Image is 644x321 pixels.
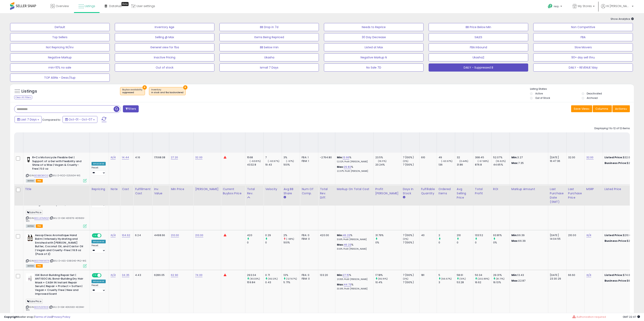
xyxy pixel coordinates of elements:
div: Tooltip anchor [121,2,129,6]
div: % [337,243,370,250]
div: 49 [439,156,455,159]
div: $32.00 [605,156,638,159]
span: All listings currently available for purchase on Amazon [26,264,35,268]
div: 29.31% [493,273,510,277]
button: DAILY - Suppressed B [429,63,528,72]
a: N/A [111,155,115,159]
small: (65.19%) [378,277,388,280]
div: 3% [283,156,300,159]
div: Listed Price [605,187,640,191]
div: 5.71% [283,281,300,284]
div: 7 (100%) [403,233,419,237]
div: 40 [421,233,434,237]
span: Inventory : [151,88,183,94]
div: 876.8 [475,163,491,167]
span: All listings currently available for purchase on Amazon [26,179,35,183]
a: N/A [111,273,115,277]
div: 0.29 [265,233,282,237]
button: Last 7 Days [15,116,42,123]
div: 10.4% [375,281,401,284]
button: BB Price Below Min [429,23,528,31]
button: SALES [429,33,528,41]
div: Last Purchase Price [568,187,583,200]
button: No Sale 7D [324,63,424,72]
button: Out of stock [115,63,214,72]
a: 46.23 [344,243,351,247]
div: 181 [421,273,434,277]
strong: Max: [511,239,518,243]
div: 100% [283,241,300,244]
div: $210 [605,239,638,243]
a: 210.00 [195,233,203,237]
div: FBM: 0 [302,277,315,281]
p: 22.97% Profit [PERSON_NAME] [337,170,370,173]
a: B0DT4W96TR [34,259,49,263]
span: Last 7 Days [21,117,37,121]
small: (0%) [403,237,409,241]
div: Cost [122,187,132,191]
div: 610 [421,156,434,159]
div: [DATE] 23:30:29 [550,273,563,281]
small: (-63.81%) [250,159,261,163]
div: 210.00 [568,233,581,237]
div: Total Rev. Diff. [320,187,333,200]
div: 1568 [247,156,263,159]
div: 133.52 [475,233,491,237]
div: Markup Amount [511,187,546,191]
div: Displaying 1 to 12 of 12 items [594,127,630,130]
div: MSRP [586,187,601,191]
span: Sale Price [26,210,43,215]
div: 20.24% [375,163,401,167]
span: Help [554,5,559,8]
div: Velocity [265,187,280,191]
div: FBM: 0 [302,237,315,241]
small: Days In Stock. [403,195,405,199]
b: R+Co Motorcycle Flexible Gel | Support of a Gel with Flexibility and Shine of a Wax | Vegan & Cru... [32,156,81,172]
a: B01B8DBYOS [34,174,48,177]
b: Business Price: [605,279,627,283]
b: Listed Price: [605,155,623,159]
div: 0 [457,241,473,244]
span: FBA [36,179,43,183]
label: Out of Stock [535,96,550,100]
b: Aesop Eleos Aromatique Hand Balm | Intensely Hydrating and Enriched with [PERSON_NAME] Butter, Co... [35,233,84,257]
div: Fulfillment Cost [135,187,151,195]
div: Ordered Items [439,187,453,195]
small: (0.44%) [459,159,468,163]
span: DataHub [109,4,122,8]
span: FBA [36,264,43,268]
small: (66.67%) [441,277,452,280]
button: Ukasha2 [429,53,528,61]
button: Selling @ Max [115,33,214,41]
a: 104.62 [122,233,130,237]
div: 0 [247,241,263,244]
div: 3 [439,281,455,284]
div: $74.00 [605,273,638,277]
button: Generel view for fba [115,43,214,51]
a: 46.23 [343,233,350,237]
small: (65.12%) [268,277,278,280]
p: 22.87 [511,279,545,283]
div: Amazon AI [92,162,106,166]
small: (81.71%) [496,277,505,280]
small: Avg BB Share. [283,195,286,199]
button: Negative Markup N [324,53,424,61]
div: 23.5% [375,156,401,159]
span: Hi [PERSON_NAME] [606,4,631,8]
div: FBA: 1 [302,156,315,159]
div: 53.28 [457,281,473,284]
span: Columns [595,107,608,111]
p: 13.43 [511,273,545,277]
div: 100% [283,163,300,167]
div: Fulfillable Quantity [421,187,435,195]
button: FBA [533,33,633,41]
button: Top Sellers [10,33,110,41]
div: 17.18% [375,273,401,277]
div: Total Profit [475,187,490,195]
div: ASIN: [26,156,87,182]
div: 31.79% [375,233,401,237]
p: 31.61% Profit [PERSON_NAME] [337,248,370,250]
p: 66.39 [511,233,545,237]
div: 0.43 [265,281,282,284]
div: 7 (100%) [403,273,419,277]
